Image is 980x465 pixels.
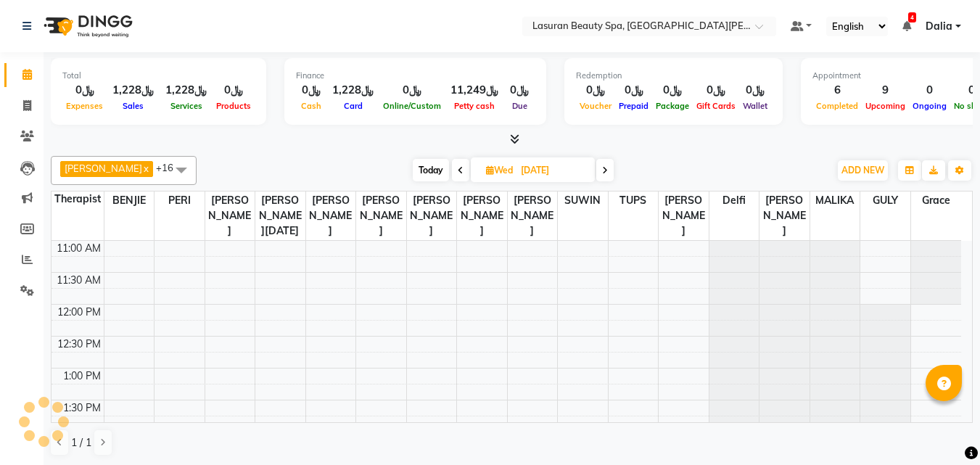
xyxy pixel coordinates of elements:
div: 12:00 PM [54,305,104,320]
span: 4 [908,12,916,22]
span: Services [167,101,206,111]
div: ﷼1,228 [326,82,379,99]
span: PERI [155,192,205,210]
div: Redemption [576,70,771,82]
span: Delfi [709,192,759,210]
span: Package [652,101,693,111]
span: TUPS [609,192,659,210]
span: SUWIN [558,192,608,210]
div: 6 [812,82,862,99]
span: MALIKA [810,192,860,210]
div: ﷼0 [693,82,739,99]
span: Sales [119,101,147,111]
span: Due [508,101,531,111]
div: ﷼0 [652,82,693,99]
span: [PERSON_NAME][DATE] [255,192,305,240]
span: Completed [812,101,862,111]
div: ﷼0 [576,82,615,99]
input: 2025-09-03 [516,160,589,181]
span: 1 / 1 [71,435,91,450]
span: Voucher [576,101,615,111]
div: ﷼0 [213,82,255,99]
span: Petty cash [450,101,498,111]
a: 4 [902,20,911,33]
span: [PERSON_NAME] [759,192,810,240]
div: Total [62,70,255,82]
span: Gift Cards [693,101,739,111]
div: 0 [909,82,950,99]
div: Finance [296,70,535,82]
span: Card [340,101,366,111]
span: [PERSON_NAME] [659,192,709,240]
div: ﷼11,249 [445,82,504,99]
span: Ongoing [909,101,950,111]
a: x [142,162,149,174]
span: Wallet [739,101,771,111]
span: +16 [156,162,184,173]
span: BENJIE [104,192,155,210]
div: ﷼0 [504,82,535,99]
span: [PERSON_NAME] [65,162,142,174]
div: 11:30 AM [54,273,104,288]
div: Therapist [52,192,104,207]
div: ﷼0 [62,82,107,99]
span: [PERSON_NAME] [407,192,457,240]
span: [PERSON_NAME] [205,192,255,240]
span: [PERSON_NAME] [356,192,406,240]
span: Prepaid [615,101,652,111]
iframe: chat widget [919,407,965,450]
div: 1:30 PM [60,400,104,416]
span: Products [213,101,255,111]
button: ADD NEW [838,160,888,181]
span: ADD NEW [841,165,884,176]
div: ﷼1,228 [107,82,160,99]
span: Today [413,159,449,181]
span: GULY [860,192,910,210]
span: [PERSON_NAME] [457,192,507,240]
div: ﷼0 [296,82,326,99]
span: [PERSON_NAME] [306,192,356,240]
div: 9 [862,82,909,99]
span: Wed [482,165,516,176]
span: Grace [911,192,961,210]
img: logo [37,6,136,46]
div: 11:00 AM [54,241,104,256]
div: ﷼0 [379,82,445,99]
span: Dalia [926,19,952,34]
span: Cash [297,101,325,111]
div: 12:30 PM [54,337,104,352]
div: ﷼0 [615,82,652,99]
div: ﷼0 [739,82,771,99]
span: [PERSON_NAME] [508,192,558,240]
div: ﷼1,228 [160,82,213,99]
div: 1:00 PM [60,369,104,384]
span: Expenses [62,101,107,111]
span: Upcoming [862,101,909,111]
span: Online/Custom [379,101,445,111]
